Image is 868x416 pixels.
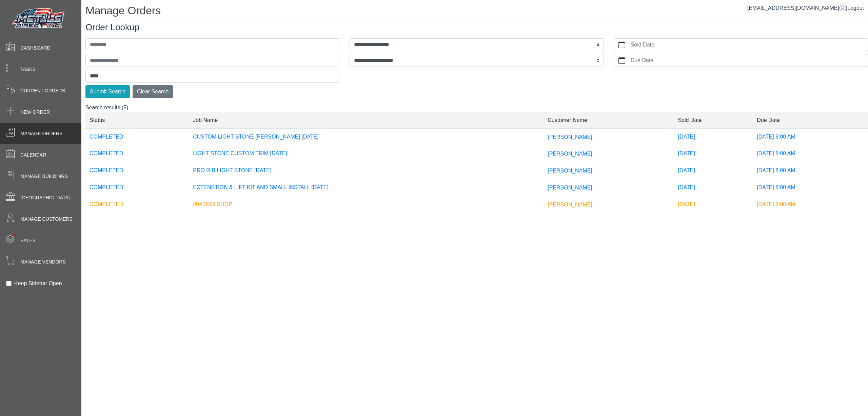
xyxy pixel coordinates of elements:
span: Manage Customers [20,216,73,223]
td: [DATE] [674,128,753,145]
span: Sales [20,237,36,244]
label: Keep Sidebar Open [14,279,62,288]
td: Sold Date [674,112,753,128]
td: [DATE] [674,179,753,196]
button: calendar [614,54,629,67]
svg: calendar [618,41,625,48]
button: calendar [614,39,629,51]
button: Submit Search [85,85,130,98]
td: COMPLETED [85,196,189,213]
td: [DATE] 8:00 AM [753,196,868,213]
span: • [6,224,24,246]
td: COMPLETED [85,179,189,196]
span: Dashboard [20,44,51,52]
h3: Order Lookup [85,22,868,33]
svg: calendar [618,57,625,64]
span: [PERSON_NAME] [548,168,592,174]
span: [PERSON_NAME] [548,151,592,157]
td: [DATE] 8:00 AM [753,179,868,196]
span: [PERSON_NAME] [548,201,592,207]
td: COMPLETED [85,128,189,145]
img: Metals Direct Inc Logo [10,6,68,31]
td: 20X28X9 SHOP [189,196,544,213]
span: New Order [20,109,50,116]
td: LIGHT STONE CUSTOM TRIM [DATE] [189,145,544,162]
h1: Manage Orders [85,4,868,19]
span: Manage Buildings [20,173,68,180]
td: COMPLETED [85,145,189,162]
td: CUSTOM LIGHT STONE [PERSON_NAME] [DATE] [189,128,544,145]
td: Due Date [753,112,868,128]
label: Sold Date [629,39,868,51]
div: | [747,4,864,12]
button: Clear Search [133,85,173,98]
td: COMPLETED [85,162,189,179]
td: [DATE] 8:00 AM [753,145,868,162]
span: Manage Vendors [20,258,66,266]
td: EXTENSTION & LIFT KIT AND SMALL INSTALL [DATE] [189,179,544,196]
td: PRO RIB LIGHT STONE [DATE] [189,162,544,179]
td: [DATE] 8:00 AM [753,128,868,145]
div: Search results (5) [85,104,868,218]
td: Status [85,112,189,128]
td: Job Name [189,112,544,128]
td: Customer Name [544,112,674,128]
span: Manage Orders [20,130,62,137]
span: Logout [847,5,864,11]
span: [PERSON_NAME] [548,134,592,140]
a: [EMAIL_ADDRESS][DOMAIN_NAME] [747,5,846,11]
td: [DATE] [674,145,753,162]
span: [GEOGRAPHIC_DATA] [20,194,70,201]
span: Calendar [20,151,46,159]
span: [PERSON_NAME] [548,185,592,191]
label: Due Date [629,54,868,67]
td: [DATE] [674,162,753,179]
td: [DATE] 8:00 AM [753,162,868,179]
td: [DATE] [674,196,753,213]
span: Tasks [20,66,36,73]
span: Current Orders [20,87,65,94]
